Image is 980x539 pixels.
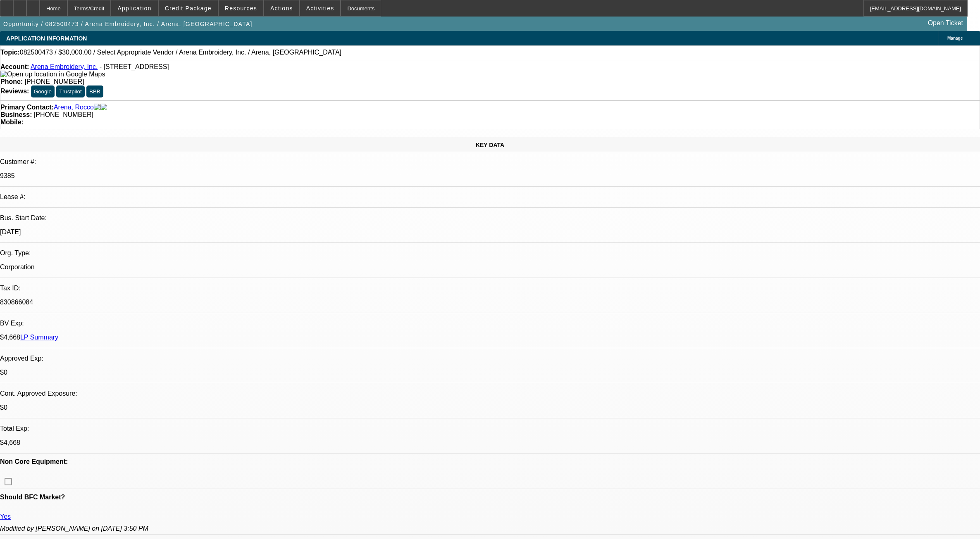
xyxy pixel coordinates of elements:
a: Arena, Rocco [54,104,94,111]
span: Application [117,5,151,12]
span: 082500473 / $30,000.00 / Select Appropriate Vendor / Arena Embroidery, Inc. / Arena, [GEOGRAPHIC_... [20,49,341,56]
a: View Google Maps [0,71,105,78]
strong: Account: [0,63,29,70]
a: Open Ticket [925,16,966,30]
a: Arena Embroidery, Inc. [31,63,98,70]
strong: Mobile: [0,119,24,126]
strong: Business: [0,111,32,118]
img: linkedin-icon.png [100,104,107,111]
span: [PHONE_NUMBER] [25,78,84,85]
span: Opportunity / 082500473 / Arena Embroidery, Inc. / Arena, [GEOGRAPHIC_DATA] [3,21,253,27]
span: Manage [947,36,963,40]
img: Open up location in Google Maps [0,71,105,78]
strong: Phone: [0,78,23,85]
strong: Reviews: [0,88,29,95]
span: - [STREET_ADDRESS] [100,63,169,70]
span: Actions [270,5,293,12]
img: facebook-icon.png [94,104,100,111]
span: KEY DATA [476,142,504,148]
a: LP Summary [20,334,58,341]
strong: Primary Contact: [0,104,54,111]
button: Google [31,85,55,97]
button: Resources [219,0,263,16]
button: Activities [300,0,341,16]
button: Trustpilot [56,85,84,97]
button: Actions [264,0,299,16]
span: Resources [225,5,257,12]
button: Credit Package [159,0,218,16]
span: Credit Package [165,5,212,12]
button: Application [111,0,157,16]
span: Activities [306,5,334,12]
strong: Topic: [0,49,20,56]
span: APPLICATION INFORMATION [6,35,87,42]
button: BBB [86,85,103,97]
span: [PHONE_NUMBER] [34,111,93,118]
